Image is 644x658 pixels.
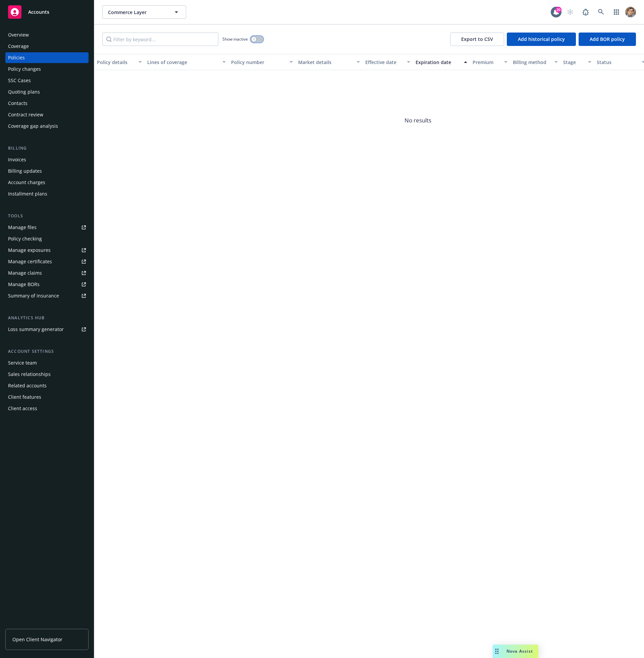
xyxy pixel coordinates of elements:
a: Installment plans [5,188,89,199]
div: Account settings [5,348,89,355]
div: Effective date [365,59,403,66]
input: Filter by keyword... [102,33,218,46]
a: Policy checking [5,233,89,244]
div: Expiration date [416,59,460,66]
div: Client features [8,392,41,402]
a: Related accounts [5,380,89,391]
a: Client features [5,392,89,402]
div: Invoices [8,154,26,165]
div: Related accounts [8,380,47,391]
div: Billing method [513,59,550,66]
div: Market details [298,59,353,66]
a: Report a Bug [579,5,592,19]
a: Summary of insurance [5,290,89,301]
div: Summary of insurance [8,290,59,301]
div: Loss summary generator [8,324,64,335]
div: Manage files [8,222,37,233]
div: Manage BORs [8,279,40,290]
a: Sales relationships [5,369,89,380]
button: Effective date [363,54,413,70]
div: Quoting plans [8,87,40,97]
a: Search [594,5,608,19]
span: Open Client Navigator [12,636,62,643]
div: Coverage gap analysis [8,121,58,131]
div: Manage certificates [8,256,52,267]
img: photo [625,7,636,17]
a: Invoices [5,154,89,165]
div: Lines of coverage [147,59,218,66]
div: Overview [8,30,29,40]
div: Tools [5,213,89,219]
div: Manage exposures [8,245,51,256]
a: SSC Cases [5,75,89,86]
a: Account charges [5,177,89,188]
a: Coverage gap analysis [5,121,89,131]
div: Policy changes [8,64,41,74]
button: Stage [560,54,594,70]
div: Billing updates [8,166,42,176]
span: Add historical policy [518,36,565,42]
a: Billing updates [5,166,89,176]
button: Nova Assist [493,645,538,658]
button: Lines of coverage [145,54,228,70]
span: Nova Assist [506,648,533,654]
div: Installment plans [8,188,47,199]
a: Quoting plans [5,87,89,97]
a: Manage BORs [5,279,89,290]
div: Sales relationships [8,369,51,380]
a: Service team [5,358,89,368]
button: Add BOR policy [579,33,636,46]
span: Accounts [28,9,49,15]
a: Manage files [5,222,89,233]
div: Policy details [97,59,135,66]
button: Policy number [228,54,296,70]
a: Policies [5,52,89,63]
div: Analytics hub [5,315,89,321]
a: Loss summary generator [5,324,89,335]
div: Account charges [8,177,45,188]
button: Expiration date [413,54,470,70]
a: Accounts [5,3,89,21]
div: Contract review [8,109,43,120]
div: Client access [8,403,37,414]
button: Premium [470,54,510,70]
button: Billing method [510,54,560,70]
a: Contract review [5,109,89,120]
div: Premium [473,59,500,66]
a: Policy changes [5,64,89,74]
button: Add historical policy [507,33,576,46]
a: Switch app [610,5,623,19]
a: Start snowing [563,5,577,19]
div: Contacts [8,98,28,109]
a: Coverage [5,41,89,52]
span: Add BOR policy [590,36,625,42]
span: Commerce Layer [108,9,166,16]
a: Overview [5,30,89,40]
div: Drag to move [493,645,501,658]
button: Export to CSV [450,33,504,46]
div: Billing [5,145,89,152]
div: Policy checking [8,233,42,244]
span: Export to CSV [461,36,493,42]
button: Policy details [94,54,145,70]
div: Service team [8,358,37,368]
a: Manage certificates [5,256,89,267]
button: Commerce Layer [102,5,186,19]
div: Coverage [8,41,29,52]
a: Manage exposures [5,245,89,256]
div: Stage [563,59,584,66]
div: Status [597,59,638,66]
a: Client access [5,403,89,414]
div: SSC Cases [8,75,31,86]
button: Market details [296,54,363,70]
span: Show inactive [222,36,248,42]
div: Policies [8,52,25,63]
div: Manage claims [8,268,42,278]
div: 20 [555,7,561,13]
a: Manage claims [5,268,89,278]
a: Contacts [5,98,89,109]
div: Policy number [231,59,285,66]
